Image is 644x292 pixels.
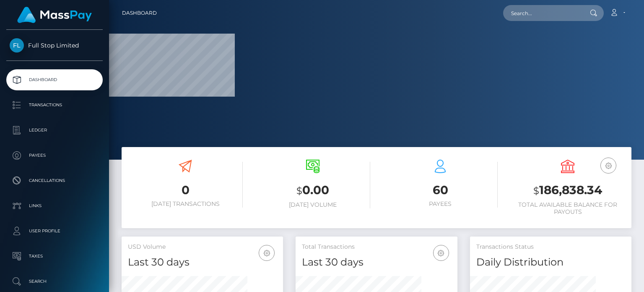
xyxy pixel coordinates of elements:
h3: 0 [128,182,243,198]
a: Links [6,195,103,216]
p: User Profile [10,225,99,237]
h6: Payees [383,200,498,208]
h6: [DATE] Transactions [128,200,243,208]
p: Payees [10,149,99,162]
img: MassPay Logo [17,7,92,23]
h4: Last 30 days [128,255,277,270]
a: User Profile [6,221,103,242]
small: $ [296,185,302,197]
a: Search [6,271,103,292]
h3: 60 [383,182,498,198]
h5: USD Volume [128,243,277,251]
img: Full Stop Limited [10,38,24,53]
a: Taxes [6,246,103,267]
p: Cancellations [10,174,99,187]
p: Search [10,275,99,288]
p: Transactions [10,99,99,111]
small: $ [533,185,539,197]
h6: [DATE] Volume [255,201,370,208]
a: Ledger [6,120,103,141]
p: Ledger [10,124,99,137]
h4: Last 30 days [302,255,451,270]
h5: Transactions Status [476,243,625,251]
h3: 186,838.34 [510,182,625,199]
h3: 0.00 [255,182,370,199]
h6: Total Available Balance for Payouts [510,201,625,216]
p: Taxes [10,250,99,263]
span: Full Stop Limited [6,42,103,49]
a: Dashboard [6,69,103,90]
a: Payees [6,145,103,166]
p: Links [10,200,99,212]
a: Transactions [6,95,103,116]
a: Cancellations [6,170,103,191]
h5: Total Transactions [302,243,451,251]
h4: Daily Distribution [476,255,625,270]
a: Dashboard [122,4,157,22]
p: Dashboard [10,74,99,86]
input: Search... [503,5,582,21]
